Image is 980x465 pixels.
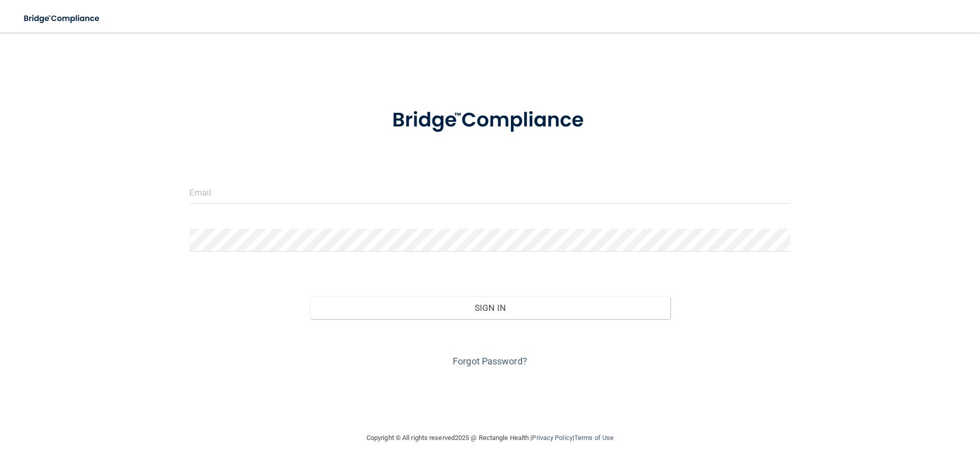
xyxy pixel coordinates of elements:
[453,356,527,366] a: Forgot Password?
[189,181,791,204] input: Email
[304,422,676,454] div: Copyright © All rights reserved 2025 @ Rectangle Health | |
[371,94,609,147] img: bridge_compliance_login_screen.278c3ca4.svg
[574,434,614,442] a: Terms of Use
[310,297,671,319] button: Sign In
[15,8,109,29] img: bridge_compliance_login_screen.278c3ca4.svg
[532,434,572,442] a: Privacy Policy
